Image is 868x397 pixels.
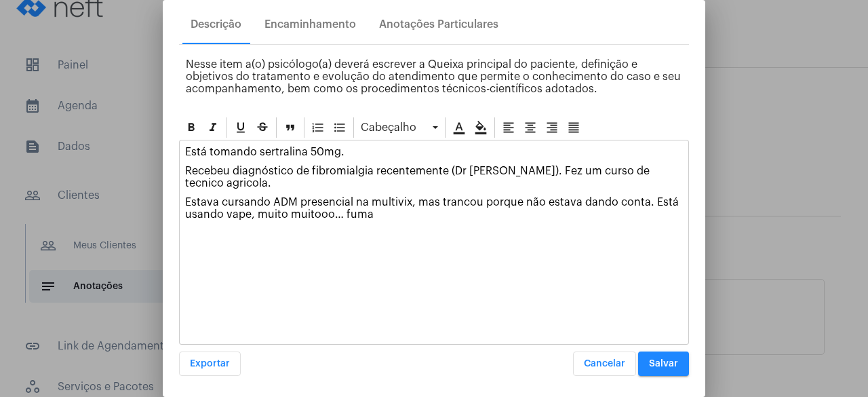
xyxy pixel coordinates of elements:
[181,117,201,138] div: Negrito
[573,352,636,376] button: Cancelar
[308,117,328,138] div: Ordered List
[649,359,678,368] span: Salvar
[252,117,273,138] div: Strike
[185,146,683,158] p: Está tomando sertralina 50mg.
[231,117,251,138] div: Sublinhado
[264,18,356,31] div: Encaminhamento
[186,59,681,94] span: Nesse item a(o) psicólogo(a) deverá escrever a Queixa principal do paciente, definição e objetivo...
[191,18,241,31] div: Descrição
[471,117,491,138] div: Cor de fundo
[357,117,441,138] div: Cabeçalho
[280,117,300,138] div: Blockquote
[190,359,230,368] span: Exportar
[185,196,683,221] p: Estava cursando ADM presencial na multivix, mas trancou porque não estava dando conta. Está usand...
[584,359,625,368] span: Cancelar
[498,117,519,138] div: Alinhar à esquerda
[449,117,469,138] div: Cor do texto
[330,117,350,138] div: Bullet List
[638,352,689,376] button: Salvar
[564,117,584,138] div: Alinhar justificado
[179,352,241,376] button: Exportar
[185,165,683,189] p: Recebeu diagnóstico de fibromialgia recentemente (Dr [PERSON_NAME]). Fez um curso de tecnico agri...
[520,117,540,138] div: Alinhar ao centro
[203,117,223,138] div: Itálico
[379,18,498,31] div: Anotações Particulares
[542,117,562,138] div: Alinhar à direita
